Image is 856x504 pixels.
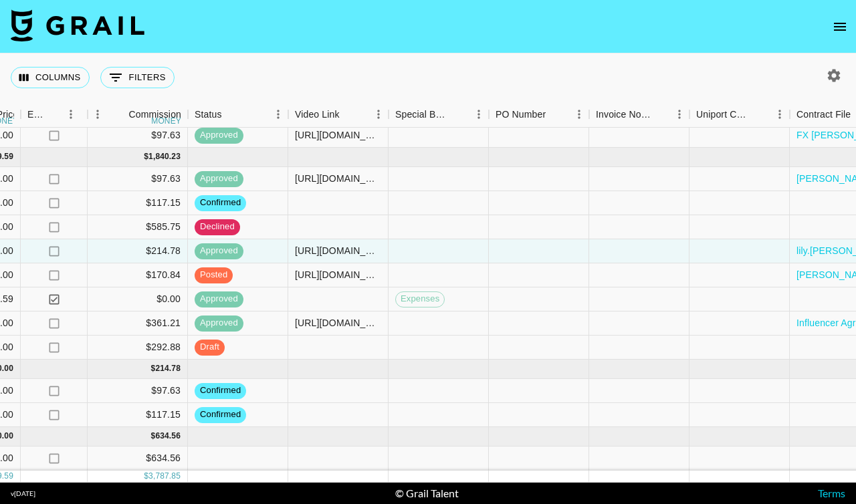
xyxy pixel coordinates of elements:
div: $292.88 [88,336,188,360]
div: Status [188,102,288,128]
div: © Grail Talent [395,487,459,500]
div: Commission [128,102,181,128]
div: Invoice Notes [596,102,651,128]
div: $361.21 [88,311,188,336]
span: draft [195,341,225,354]
div: $97.63 [88,124,188,148]
div: 634.56 [155,430,181,442]
button: Sort [46,105,65,124]
div: Uniport Contact Email [689,102,790,128]
div: Invoice Notes [589,102,689,128]
button: Menu [88,104,108,124]
div: Video Link [295,102,340,128]
div: PO Number [496,102,546,128]
div: Video Link [288,102,389,128]
div: $214.78 [88,239,188,263]
button: Sort [110,105,128,124]
div: 1,840.23 [148,151,181,162]
div: $ [151,363,156,374]
div: Uniport Contact Email [696,102,751,128]
div: $ [151,430,156,442]
button: Sort [751,105,770,124]
div: https://www.tiktok.com/@lily.k.davis/video/7541561067420372238?_t=ZT-8z6QdTnkgqt&_r=1 [295,244,381,257]
div: Special Booking Type [389,102,489,128]
span: Expenses [396,293,444,305]
a: Terms [818,487,845,499]
button: Menu [770,104,790,124]
button: Menu [669,104,689,124]
div: $117.15 [88,191,188,215]
button: Menu [61,104,81,124]
button: Show filters [100,67,175,88]
div: 214.78 [155,363,181,374]
span: approved [195,245,243,257]
div: Contract File [796,102,851,128]
div: 3,787.85 [148,471,181,482]
div: Status [195,102,222,128]
div: v [DATE] [11,489,35,498]
button: Sort [450,105,469,124]
div: money [151,117,181,125]
div: https://www.tiktok.com/@mayzimmerman1/video/7507754669544918315 [295,128,381,142]
span: approved [195,129,243,142]
div: $ [144,471,148,482]
button: Menu [368,104,389,124]
button: Menu [268,104,288,124]
div: Expenses: Remove Commission? [21,102,88,128]
div: $585.75 [88,215,188,239]
span: declined [195,221,240,233]
div: $170.84 [88,263,188,287]
div: PO Number [489,102,589,128]
button: Sort [222,105,241,124]
div: Special Booking Type [395,102,450,128]
span: confirmed [195,384,246,397]
div: $634.56 [88,447,188,471]
button: Menu [569,104,589,124]
span: confirmed [195,197,246,209]
button: Sort [546,105,564,124]
div: https://www.tiktok.com/@lily.k.davis/video/7542635920676130103?_r=1&_t=ZT-8zBLtyZdpV8 [295,268,381,281]
span: approved [195,317,243,330]
div: $97.63 [88,167,188,191]
button: Menu [469,104,489,124]
span: confirmed [195,408,246,421]
div: https://www.tiktok.com/@lily.k.davis/video/7540751770587319565?_r=1&_t=ZT-8z2iyJZYuu7 [295,316,381,330]
span: approved [195,293,243,305]
span: approved [195,172,243,185]
div: $ [144,151,148,162]
div: Expenses: Remove Commission? [27,102,46,128]
div: https://www.tiktok.com/@lily.k.davis/video/7541140044334009655?_t=ZT-8z4Uysg0IG6&_r=1 [295,172,381,185]
div: $117.15 [88,403,188,427]
div: $0.00 [88,287,188,311]
span: posted [195,269,233,281]
button: Sort [651,105,669,124]
button: Sort [340,105,358,124]
div: $97.63 [88,379,188,403]
img: Grail Talent [11,9,144,41]
button: Select columns [11,67,90,88]
button: open drawer [827,13,853,40]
